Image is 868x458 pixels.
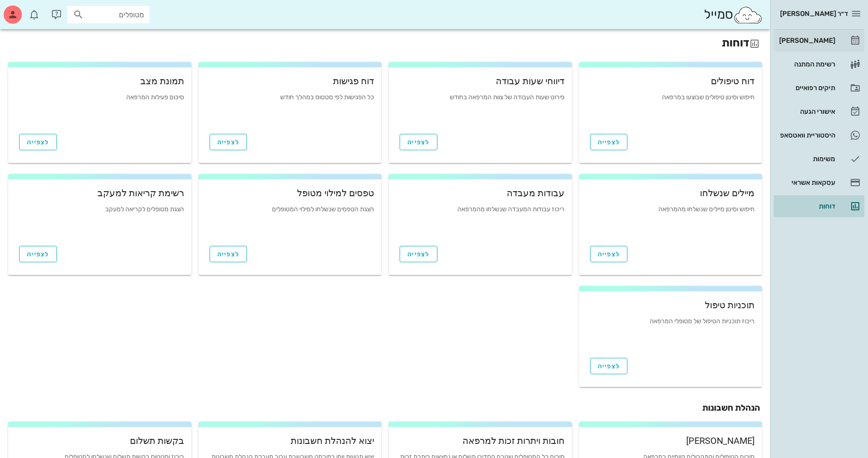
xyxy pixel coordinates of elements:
[774,124,864,146] a: היסטוריית וואטסאפ
[396,188,565,198] div: עבודות מעבדה
[777,108,835,115] div: אישורי הגעה
[777,84,835,92] div: תיקים רפואיים
[10,35,760,51] h2: דוחות
[777,203,835,210] div: דוחות
[396,206,565,233] div: ריכוז עבודות המעבדה שנשלחו מהמרפאה
[774,30,864,51] a: [PERSON_NAME]
[586,188,755,198] div: מיילים שנשלחו
[407,250,430,258] span: לצפייה
[774,148,864,170] a: משימות
[27,7,32,13] span: תג
[586,436,755,445] div: [PERSON_NAME]
[598,362,620,370] span: לצפייה
[733,6,763,24] img: SmileCloud logo
[586,94,755,121] div: חיפוש וסינון טיפולים שבוצעו במרפאה
[10,402,760,414] h3: הנהלת חשבונות
[396,94,565,121] div: פירוט שעות העבודה של צוות המרפאה בחודש
[774,101,864,122] a: אישורי הגעה
[15,436,184,445] div: בקשות תשלום
[19,246,57,262] a: לצפייה
[400,134,437,150] button: לצפייה
[774,53,864,75] a: רשימת המתנה
[590,358,628,374] a: לצפייה
[598,138,620,146] span: לצפייה
[206,94,375,121] div: כל הפגישות לפי סטטוס במהלך חודש
[210,246,247,262] a: לצפייה
[774,77,864,99] a: תיקים רפואיים
[206,76,375,86] div: דוח פגישות
[210,134,247,150] a: לצפייה
[396,76,565,86] div: דיווחי שעות עבודה
[586,300,755,310] div: תוכניות טיפול
[400,246,437,262] a: לצפייה
[206,206,375,233] div: הצגת הטפסים שנשלחו למילוי המטופלים
[777,132,835,139] div: היסטוריית וואטסאפ
[704,5,763,25] div: סמייל
[777,37,835,44] div: [PERSON_NAME]
[217,138,240,146] span: לצפייה
[15,206,184,233] div: הצגת מטופלים לקריאה למעקב
[586,206,755,233] div: חיפוש וסינון מיילים שנשלחו מהמרפאה
[774,195,864,217] a: דוחות
[586,76,755,86] div: דוח טיפולים
[780,10,848,18] span: ד״ר [PERSON_NAME]
[396,436,565,445] div: חובות ויתרות זכות למרפאה
[27,250,49,258] span: לצפייה
[590,246,628,262] a: לצפייה
[777,179,835,186] div: עסקאות אשראי
[407,138,430,146] span: לצפייה
[777,61,835,68] div: רשימת המתנה
[15,188,184,198] div: רשימת קריאות למעקב
[206,436,375,445] div: יצוא להנהלת חשבונות
[777,155,835,163] div: משימות
[19,134,57,150] a: לצפייה
[774,172,864,193] a: עסקאות אשראי
[15,94,184,121] div: סיכום פעילות המרפאה
[590,134,628,150] a: לצפייה
[586,318,755,345] div: ריכוז תוכניות הטיפול של מטופלי המרפאה
[206,188,375,198] div: טפסים למילוי מטופל
[27,138,49,146] span: לצפייה
[217,250,240,258] span: לצפייה
[15,76,184,86] div: תמונת מצב
[598,250,620,258] span: לצפייה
